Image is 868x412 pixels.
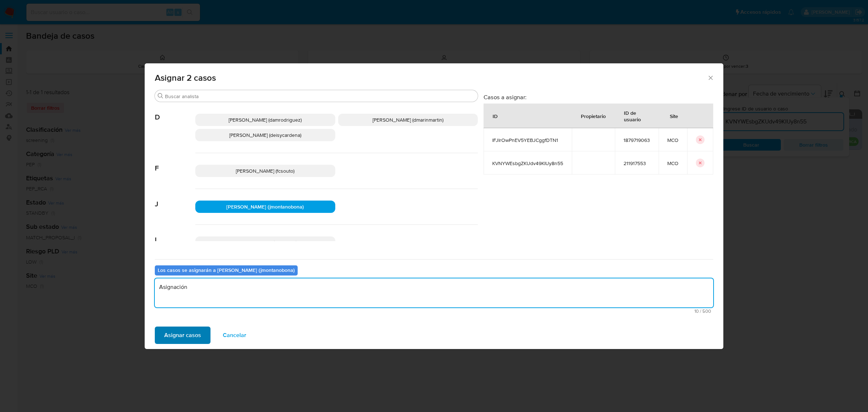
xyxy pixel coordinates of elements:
button: icon-button [696,159,705,167]
b: Los casos se asignarán a [PERSON_NAME] (jmontanobona) [158,266,295,274]
textarea: Asignación [155,278,713,307]
button: Cancelar [213,327,256,344]
span: 1879719063 [624,137,650,143]
button: Buscar [158,93,163,99]
span: [PERSON_NAME] (deisycardena) [229,131,301,139]
span: IFJIrOwPnEV5YEBJCggfDTN1 [492,137,563,143]
span: D [155,102,195,122]
div: [PERSON_NAME] (jmontanobona) [195,201,335,213]
span: F [155,153,195,173]
div: ID [484,107,506,125]
span: MCO [667,160,678,167]
div: [PERSON_NAME] (cbaquero) [195,236,335,249]
span: [PERSON_NAME] (damrodriguez) [229,116,302,123]
div: [PERSON_NAME] (damrodriguez) [195,114,335,126]
span: [PERSON_NAME] (dmarinmartin) [373,116,443,123]
span: [PERSON_NAME] (jmontanobona) [226,203,304,210]
h3: Casos a asignar: [484,93,713,101]
button: icon-button [696,135,705,144]
div: Propietario [572,107,614,125]
span: Asignar 2 casos [155,73,707,82]
span: Asignar casos [164,327,201,343]
div: [PERSON_NAME] (fcsouto) [195,165,335,177]
span: 211917553 [624,160,650,167]
div: [PERSON_NAME] (dmarinmartin) [338,114,478,126]
span: [PERSON_NAME] (fcsouto) [236,167,294,175]
span: MCO [667,137,678,143]
button: Cerrar ventana [707,74,714,81]
span: Máximo 500 caracteres [157,309,711,314]
span: [PERSON_NAME] (cbaquero) [234,239,297,246]
span: Cancelar [223,327,246,343]
span: KVNYWEsbgZKUdv49KIUy8n55 [492,160,563,167]
span: J [155,189,195,209]
div: Site [661,107,687,125]
input: Buscar analista [165,93,475,100]
div: [PERSON_NAME] (deisycardena) [195,129,335,141]
span: L [155,225,195,244]
button: Asignar casos [155,327,210,344]
div: assign-modal [145,63,723,349]
div: ID de usuario [615,104,658,128]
